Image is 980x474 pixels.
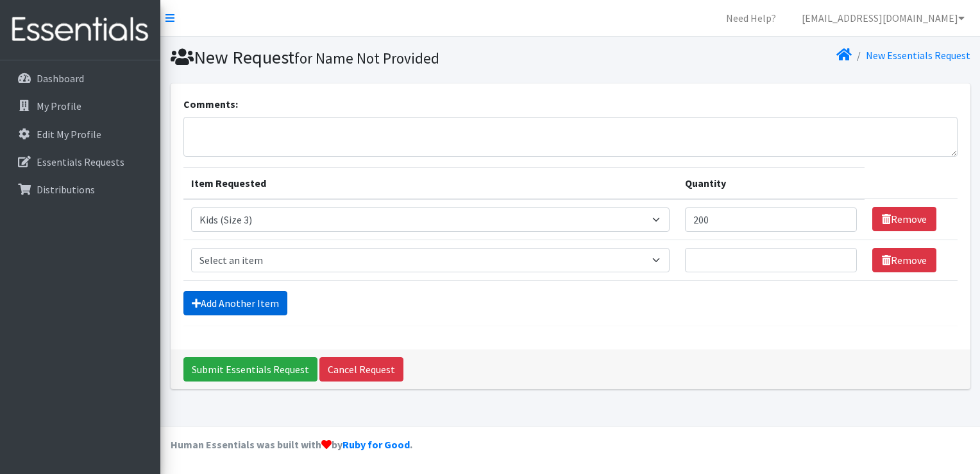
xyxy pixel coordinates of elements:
a: Add Another Item [183,291,287,315]
a: Edit My Profile [5,121,155,147]
a: Need Help? [716,5,786,31]
a: Cancel Request [319,357,403,382]
th: Item Requested [183,167,678,199]
h1: New Request [171,46,566,69]
strong: Human Essentials was built with by . [171,438,412,451]
a: My Profile [5,93,155,119]
p: Essentials Requests [37,155,124,168]
th: Quantity [677,167,865,199]
p: Distributions [37,183,95,196]
a: Distributions [5,177,155,202]
a: Ruby for Good [342,438,410,451]
p: Edit My Profile [37,128,101,141]
a: Remove [872,207,936,231]
a: [EMAIL_ADDRESS][DOMAIN_NAME] [791,5,975,31]
a: New Essentials Request [866,49,970,62]
small: for Name Not Provided [294,49,439,67]
input: Submit Essentials Request [183,357,317,382]
img: HumanEssentials [5,8,155,51]
p: Dashboard [37,72,84,85]
p: My Profile [37,100,81,112]
a: Remove [872,248,936,272]
a: Dashboard [5,66,155,91]
label: Comments: [183,96,238,112]
a: Essentials Requests [5,149,155,175]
